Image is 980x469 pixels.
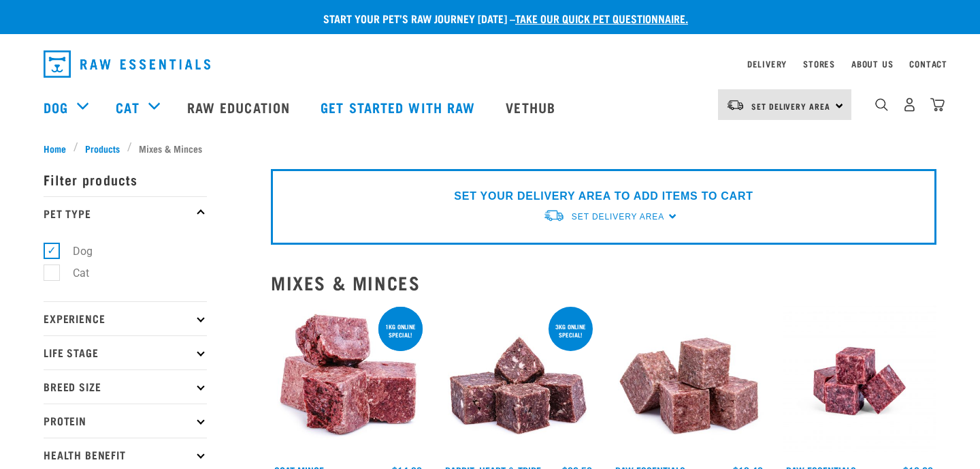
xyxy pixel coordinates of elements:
[378,316,423,345] div: 1kg online special!
[44,97,68,117] a: Dog
[85,141,120,155] span: Products
[747,61,787,66] a: Delivery
[44,196,207,230] p: Pet Type
[783,304,937,459] img: Chicken Venison mix 1655
[44,141,73,155] a: Home
[44,162,207,196] p: Filter products
[492,80,572,134] a: Vethub
[454,188,753,205] p: SET YOUR DELIVERY AREA TO ADD ITEMS TO CART
[307,80,492,134] a: Get started with Raw
[726,99,745,111] img: van-moving.png
[78,141,127,155] a: Products
[51,264,95,282] label: Cat
[44,404,207,438] p: Protein
[803,61,835,66] a: Stores
[271,304,425,459] img: 1077 Wild Goat Mince 01
[612,304,766,459] img: Pile Of Cubed Chicken Wild Meat Mix
[909,61,947,66] a: Contact
[902,97,917,112] img: user.png
[442,304,596,459] img: 1175 Rabbit Heart Tripe Mix 01
[44,335,207,369] p: Life Stage
[271,272,936,293] h2: Mixes & Minces
[875,98,888,111] img: home-icon-1@2x.png
[44,369,207,404] p: Breed Size
[174,80,307,134] a: Raw Education
[515,15,688,21] a: take our quick pet questionnaire.
[44,50,210,78] img: Raw Essentials Logo
[572,212,664,222] span: Set Delivery Area
[549,316,593,345] div: 3kg online special!
[44,141,66,155] span: Home
[751,104,830,108] span: Set Delivery Area
[851,61,893,66] a: About Us
[930,97,945,112] img: home-icon@2x.png
[33,45,947,83] nav: dropdown navigation
[543,209,565,223] img: van-moving.png
[51,243,98,260] label: Dog
[44,301,207,335] p: Experience
[116,97,139,117] a: Cat
[44,141,936,155] nav: breadcrumbs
